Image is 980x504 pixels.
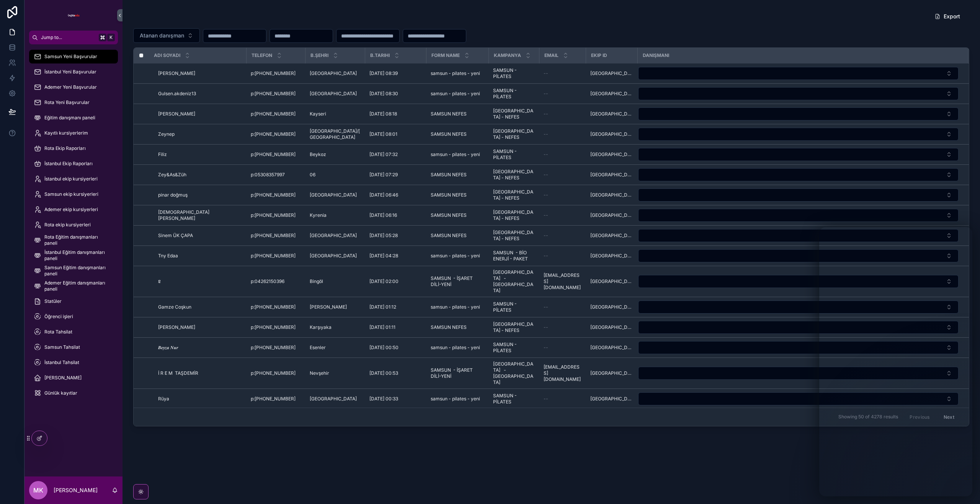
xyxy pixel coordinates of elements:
[544,172,548,178] span: --
[310,91,357,97] span: [GEOGRAPHIC_DATA]
[24,44,122,410] div: scrollable content
[251,111,296,117] span: p:[PHONE_NUMBER]
[369,345,399,351] span: [DATE] 00:50
[819,227,972,496] iframe: Intercom live chat
[431,52,460,59] span: Form Name
[251,91,296,97] span: p:[PHONE_NUMBER]
[158,131,175,137] span: Zeynep
[158,345,178,351] span: 𝑩𝒆𝒚𝒛𝒂 𝑵𝒖𝒓
[251,232,296,239] span: p:[PHONE_NUMBER]
[928,10,966,23] button: Export
[590,151,633,158] span: [GEOGRAPHIC_DATA]
[590,396,633,402] span: [GEOGRAPHIC_DATA]
[29,187,118,201] a: Samsun ekip kursiyerleri
[29,218,118,232] a: Rota ekip kursiyerleri
[590,345,633,351] span: [GEOGRAPHIC_DATA]
[29,80,118,94] a: Ademer Yeni Başvurular
[431,253,480,259] span: samsun - pilates - yeni
[29,50,118,63] a: Samsun Yeni Başvurular
[544,212,548,218] span: --
[252,52,272,59] span: Telefon
[590,172,633,178] span: [GEOGRAPHIC_DATA]
[369,131,397,137] span: [DATE] 08:01
[29,386,118,400] a: Günlük kayıtlar
[44,298,62,304] span: Statüler
[44,161,93,167] span: İstanbul Ekip Raporları
[44,69,96,75] span: İstanbul Yeni Başvurular
[310,324,332,330] span: Karşıyaka
[29,340,118,354] a: Samsun Tahsilat
[544,364,581,382] span: [EMAIL_ADDRESS][DOMAIN_NAME]
[158,70,195,76] span: [PERSON_NAME]
[638,301,959,314] button: Select Button
[44,84,97,90] span: Ademer Yeni Başvurular
[590,370,633,376] span: [GEOGRAPHIC_DATA]
[544,253,548,259] span: --
[29,172,118,186] a: İstanbul ekip kursiyerleri
[44,344,80,350] span: Samsun Tahsilat
[590,304,633,310] span: [GEOGRAPHIC_DATA]
[44,375,82,381] span: [PERSON_NAME]
[29,157,118,171] a: İstanbul Ekip Raporları
[493,250,534,262] span: SAMSUN - BİO ENERJİ - PAKET
[369,111,397,117] span: [DATE] 08:18
[310,192,357,198] span: [GEOGRAPHIC_DATA]
[44,206,98,213] span: Ademer ekip kursiyerleri
[493,229,534,242] span: [GEOGRAPHIC_DATA] - NEFES
[638,148,959,161] button: Select Button
[493,67,534,80] span: SAMSUN - PİLATES
[44,130,88,136] span: Kayıtlı kursiyerlerim
[310,396,357,402] span: [GEOGRAPHIC_DATA]
[590,91,633,97] span: [GEOGRAPHIC_DATA]
[67,9,80,21] img: App logo
[493,361,534,385] span: [GEOGRAPHIC_DATA] - [GEOGRAPHIC_DATA]
[544,151,548,158] span: --
[638,321,959,334] button: Select Button
[493,321,534,333] span: [GEOGRAPHIC_DATA] - NEFES
[544,192,548,198] span: --
[251,304,296,310] span: p:[PHONE_NUMBER]
[431,192,467,198] span: SAMSUN NEFES
[44,265,110,277] span: Samsun Eğitim danışmanları paneli
[154,52,180,59] span: Adı soyadı
[29,356,118,369] a: İstanbul Tahsilat
[44,191,98,197] span: Samsun ekip kursiyerleri
[493,169,534,181] span: [GEOGRAPHIC_DATA] - NEFES
[29,371,118,385] a: [PERSON_NAME]
[493,341,534,354] span: SAMSUN - PİLATES
[590,192,633,198] span: [GEOGRAPHIC_DATA]
[251,324,296,330] span: p:[PHONE_NUMBER]
[493,88,534,100] span: SAMSUN - PİLATES
[310,70,357,76] span: [GEOGRAPHIC_DATA]
[44,234,110,246] span: Rota Eğitim danışmanları paneli
[431,232,467,239] span: SAMSUN NEFES
[251,396,296,402] span: p:[PHONE_NUMBER]
[638,87,959,100] button: Select Button
[369,151,398,158] span: [DATE] 07:32
[590,111,633,117] span: [GEOGRAPHIC_DATA]
[29,31,118,44] button: Jump to...K
[493,269,534,294] span: [GEOGRAPHIC_DATA] - [GEOGRAPHIC_DATA]
[251,172,285,178] span: p:05308357997
[544,131,548,137] span: --
[493,301,534,313] span: SAMSUN - PİLATES
[638,209,959,222] button: Select Button
[158,396,169,402] span: Rüya
[44,249,110,262] span: İstanbul Eğitim danışmanları paneli
[29,279,118,293] a: Ademer Eğitim danışmanları paneli
[493,128,534,140] span: [GEOGRAPHIC_DATA] - NEFES
[369,370,398,376] span: [DATE] 00:53
[158,151,167,158] span: Filiz
[310,212,327,218] span: Kyrenia
[158,253,178,259] span: Tny Edaa
[44,99,90,106] span: Rota Yeni Başvurular
[251,151,296,158] span: p:[PHONE_NUMBER]
[493,209,534,221] span: [GEOGRAPHIC_DATA] - NEFES
[369,232,398,239] span: [DATE] 05:28
[310,304,347,310] span: [PERSON_NAME]
[310,151,326,158] span: Beykoz
[638,128,959,141] button: Select Button
[310,232,357,239] span: [GEOGRAPHIC_DATA]
[638,367,959,380] button: Select Button
[591,52,607,59] span: Ekip Id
